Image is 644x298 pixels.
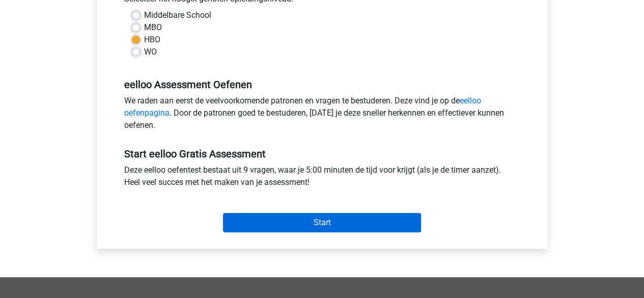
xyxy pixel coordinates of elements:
input: Start [223,213,421,232]
div: Deze eelloo oefentest bestaat uit 9 vragen, waar je 5:00 minuten de tijd voor krijgt (als je de t... [117,164,528,193]
label: MBO [144,21,162,34]
label: Middelbare School [144,9,211,21]
label: HBO [144,34,160,46]
h5: eelloo Assessment Oefenen [124,78,520,91]
h5: Start eelloo Gratis Assessment [124,148,520,160]
div: We raden aan eerst de veelvoorkomende patronen en vragen te bestuderen. Deze vind je op de . Door... [117,95,528,136]
label: WO [144,46,157,58]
